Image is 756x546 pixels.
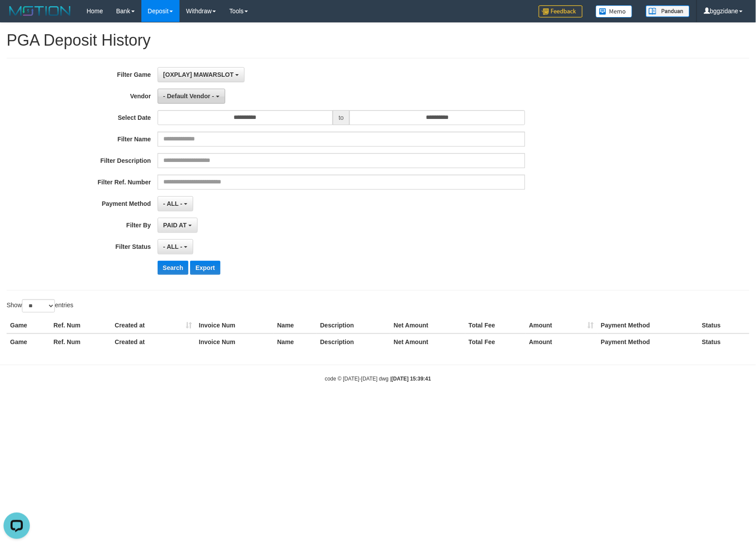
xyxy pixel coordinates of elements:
th: Payment Method [598,317,698,334]
select: Showentries [22,299,55,313]
th: Invoice Num [195,317,274,334]
th: Created at [111,334,195,350]
th: Total Fee [465,317,526,334]
img: Feedback.jpg [539,5,583,18]
th: Amount [526,334,598,350]
span: - ALL - [163,200,183,207]
th: Net Amount [390,317,465,334]
th: Net Amount [390,334,465,350]
th: Name [274,317,317,334]
th: Amount [526,317,598,334]
button: PAID AT [158,218,198,233]
th: Created at [111,317,195,334]
span: to [333,110,349,125]
th: Game [7,334,50,350]
th: Name [274,334,317,350]
th: Description [317,317,390,334]
span: - Default Vendor - [163,93,214,100]
th: Status [698,317,749,334]
th: Payment Method [598,334,698,350]
th: Game [7,317,50,334]
button: - Default Vendor - [158,89,225,104]
th: Description [317,334,390,350]
small: code © [DATE]-[DATE] dwg | [325,376,431,382]
span: PAID AT [163,222,187,229]
button: Export [190,261,220,275]
label: Show entries [7,299,73,313]
th: Ref. Num [50,317,112,334]
span: - ALL - [163,243,183,250]
th: Total Fee [465,334,526,350]
button: - ALL - [158,239,193,254]
h1: PGA Deposit History [7,32,749,49]
th: Ref. Num [50,334,112,350]
th: Status [698,334,749,350]
button: Search [158,261,189,275]
button: - ALL - [158,196,193,211]
button: Open LiveChat chat widget [4,4,30,30]
button: [OXPLAY] MAWARSLOT [158,67,245,82]
img: Button%20Memo.svg [596,5,633,18]
span: [OXPLAY] MAWARSLOT [163,71,234,78]
th: Invoice Num [195,334,274,350]
img: MOTION_logo.png [7,4,73,18]
strong: [DATE] 15:39:41 [392,376,431,382]
img: panduan.png [646,5,690,17]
